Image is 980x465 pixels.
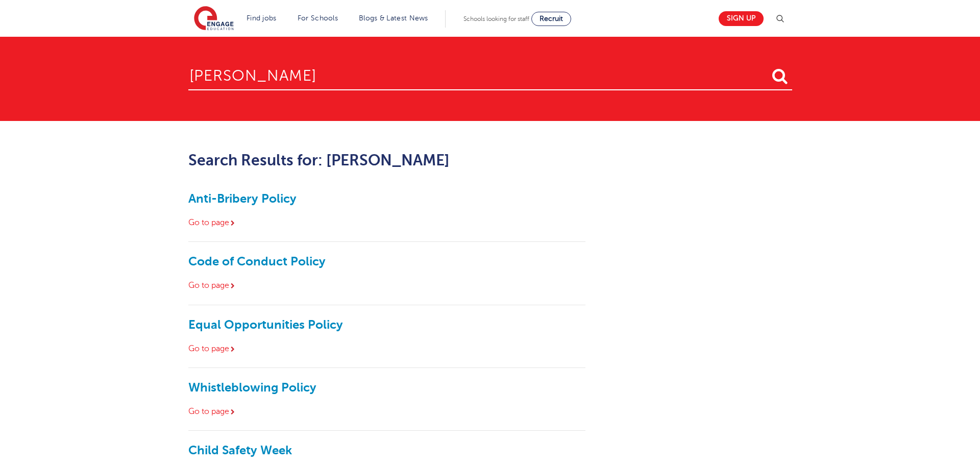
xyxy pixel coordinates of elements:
a: Code of Conduct Policy [188,254,326,268]
a: Go to page [188,407,236,416]
a: Go to page [188,281,236,290]
a: Blogs & Latest News [359,14,428,22]
span: Recruit [540,15,563,22]
a: Child Safety Week [188,443,292,457]
a: Sign up [719,11,764,26]
a: For Schools [298,14,338,22]
h2: Search Results for: [PERSON_NAME] [188,152,586,169]
img: Engage Education [194,6,234,32]
a: Go to page [188,218,236,227]
a: Whistleblowing Policy [188,380,316,395]
span: Schools looking for staff [463,15,529,22]
input: Search for: [188,57,792,90]
a: Equal Opportunities Policy [188,317,343,332]
a: Recruit [531,12,571,26]
a: Anti-Bribery Policy [188,191,297,206]
a: Go to page [188,344,236,353]
a: Find jobs [247,14,277,22]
